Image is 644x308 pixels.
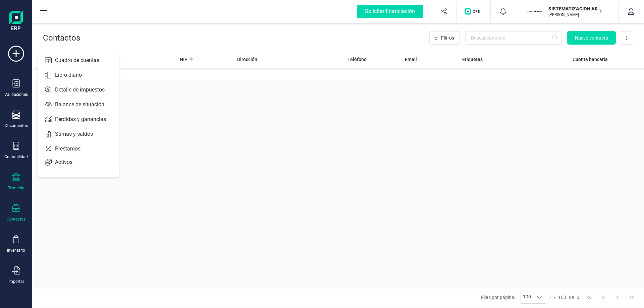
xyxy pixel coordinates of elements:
span: Dirección [237,56,257,63]
button: First Page [583,291,595,304]
button: Nuevo contacto [567,31,616,45]
span: Sumas y saldos [52,130,105,138]
input: Buscar contacto [465,31,562,45]
span: Filtros [441,35,454,41]
div: Tesorería [8,185,24,191]
div: Validaciones [4,92,28,97]
img: Logo de OPS [465,8,482,15]
span: Teléfono [347,56,367,63]
span: Activos [52,158,85,166]
p: SISTEMATIZACION ARQUITECTONICA EN REFORMAS SL [548,5,602,12]
img: SI [527,4,542,19]
button: Next Page [611,291,624,304]
button: Previous Page [597,291,609,304]
p: Contactos [43,33,80,43]
span: 1 [549,294,551,301]
button: Solicitar financiación [349,1,431,22]
span: NIF [180,56,187,63]
span: Cuenta bancaria [573,56,608,63]
span: 100 [521,291,533,303]
span: Pérdidas y ganancias [52,115,118,123]
span: Préstamos [52,145,93,153]
div: Solicitar financiación [357,5,423,18]
button: Filtros [429,31,460,45]
span: Cuadro de cuentas [52,56,111,64]
span: de [569,294,574,301]
span: Detalle de impuestos [52,86,117,94]
div: Contactos [7,217,25,222]
div: Filas por página: [481,291,546,304]
div: Contabilidad [4,154,28,160]
div: Inventario [7,248,25,253]
div: Documentos [5,123,28,128]
p: [PERSON_NAME] [548,12,602,17]
span: Nuevo contacto [575,35,608,41]
span: 0 [577,294,579,301]
span: Etiquetas [462,56,483,63]
div: Importar [8,279,24,284]
img: Logo Finanedi [9,11,23,32]
button: Logo de OPS [461,1,486,22]
span: Email [405,56,417,63]
div: - [549,294,579,301]
span: Libro diario [52,71,94,79]
span: Balance de situación [52,101,116,109]
td: Sin resultados [32,68,644,80]
button: Last Page [625,291,638,304]
span: 100 [558,294,566,301]
button: SISISTEMATIZACION ARQUITECTONICA EN REFORMAS SL[PERSON_NAME] [524,1,610,22]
